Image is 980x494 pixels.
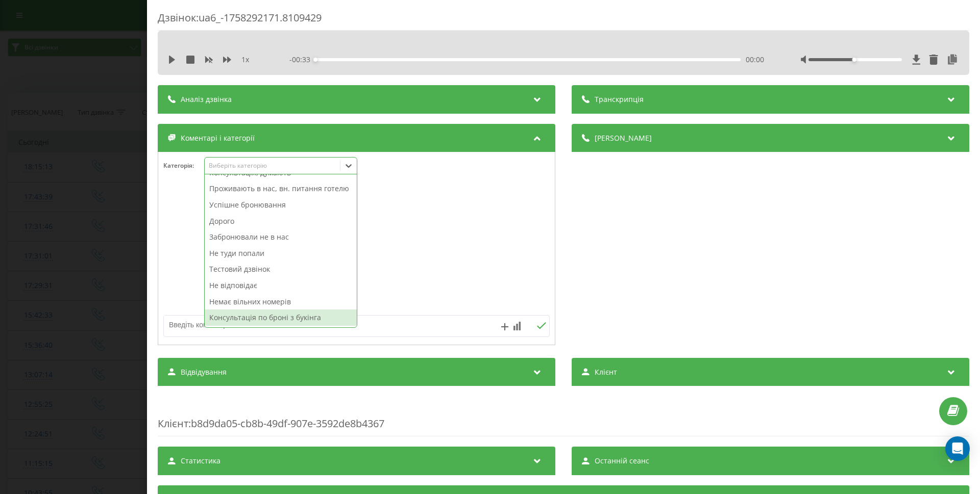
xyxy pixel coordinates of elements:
span: Клієнт [595,367,617,377]
span: Відвідування [181,367,227,377]
div: Немає вільних номерів [205,294,357,310]
div: : b8d9da05-cb8b-49df-907e-3592de8b4367 [158,396,969,436]
div: Забронювали не в нас [205,229,357,245]
div: Не туди попали [205,245,357,262]
div: Дзвінок : ua6_-1758292171.8109429 [158,11,969,31]
div: Accessibility label [852,58,856,62]
div: Open Intercom Messenger [945,436,970,461]
span: Аналіз дзвінка [181,94,232,105]
h4: Категорія : [163,162,204,169]
div: Тестовий дзвінок [205,261,357,277]
div: Успішне бронювання [205,197,357,213]
span: [PERSON_NAME] [595,133,652,143]
span: - 00:33 [289,55,315,65]
span: Транскрипція [595,94,644,105]
div: Проживають в нас, вн. питання готелю [205,180,357,197]
span: Клієнт [158,417,188,430]
div: Accessibility label [313,58,317,62]
span: Статистика [181,456,220,466]
div: Дорого [205,213,357,229]
span: 00:00 [746,55,764,65]
div: Не відповідає [205,277,357,294]
div: Консультація по броні з букінга [205,309,357,326]
span: Останній сеанс [595,456,649,466]
div: Виберіть категорію [209,162,336,170]
span: Коментарі і категорії [181,133,255,143]
span: 1 x [241,55,249,65]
